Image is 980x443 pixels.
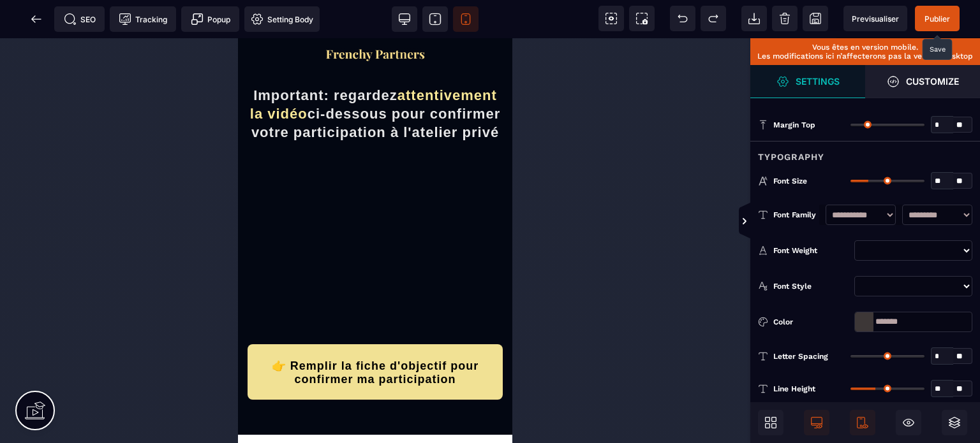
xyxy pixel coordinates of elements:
div: Color [773,316,849,328]
span: Open Layers [942,410,967,435]
span: Setting Body [251,13,313,25]
p: Vous êtes en version mobile. [757,43,974,52]
strong: Settings [796,76,840,86]
span: Screenshot [629,6,655,31]
span: Settings [750,65,865,98]
span: Letter Spacing [773,351,828,361]
div: Typography [750,141,980,164]
div: Font Style [773,280,849,293]
span: Desktop Only [804,410,829,435]
span: Popup [191,13,230,25]
h1: Important: regardez ci-dessous pour confirmer votre participation à l'atelier privé [10,41,265,110]
span: Mobile Only [850,410,875,435]
span: SEO [64,13,96,25]
span: Tracking [119,13,167,25]
div: Font Family [773,208,819,221]
span: Preview [843,6,907,31]
p: Les modifications ici n’affecterons pas la version desktop [757,52,974,61]
span: Previsualiser [852,14,899,24]
span: Hide/Show Block [896,410,921,435]
span: Line Height [773,384,815,394]
button: 👉 Remplir la fiche d'objectif pour confirmer ma participation [10,306,265,361]
div: Font Weight [773,244,849,257]
span: Open Blocks [758,410,783,435]
span: View components [598,6,624,31]
img: f2a3730b544469f405c58ab4be6274e8_Capture_d%E2%80%99e%CC%81cran_2025-09-01_a%CC%80_20.57.27.png [86,10,188,23]
span: Margin Top [773,120,815,130]
span: Font Size [773,176,807,186]
strong: Customize [906,76,959,86]
span: Open Style Manager [865,65,980,98]
span: Publier [924,14,950,24]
